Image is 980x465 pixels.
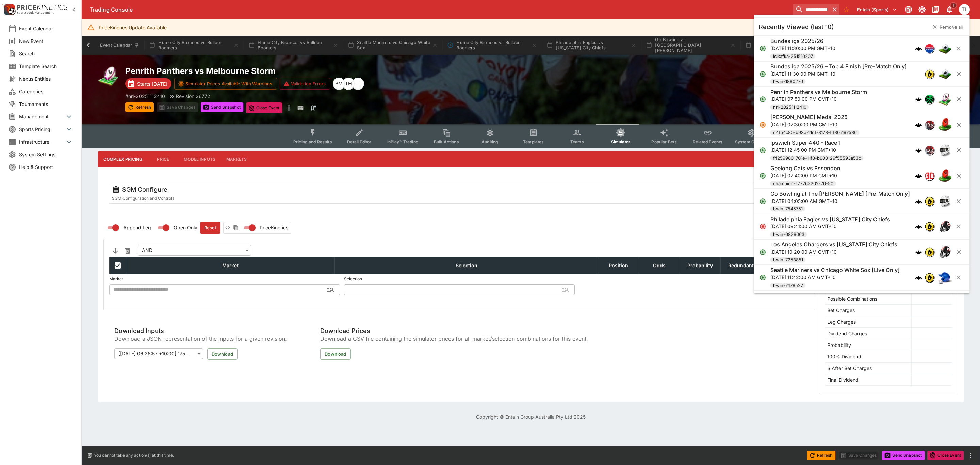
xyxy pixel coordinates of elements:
button: Download [207,348,238,360]
button: Reset [200,222,220,234]
img: nrl.png [925,95,934,104]
img: logo-cerberus.svg [915,198,922,205]
img: logo-cerberus.svg [915,147,922,154]
svg: Closed [759,223,766,230]
div: cerberus [915,249,922,256]
p: [DATE] 10:20:00 AM GMT+10 [770,248,897,255]
div: bwin [925,247,934,257]
h6: Philadelphia Eagles vs [US_STATE] City Chiefs [770,215,890,223]
img: Sportsbook Management [17,11,54,14]
span: Template Search [19,63,73,70]
img: motorracing.png [938,194,952,208]
button: Seattle Mariners vs Chicago White Sox [344,36,442,55]
img: motorracing.png [938,144,952,157]
svg: Suspended [759,122,766,128]
p: Revision 26772 [176,93,210,100]
img: bwin.png [925,197,934,206]
button: Hume City Broncos vs Bulleen Boomers [244,36,342,55]
button: Connected to PK [902,3,915,16]
span: Sports Pricing [19,126,65,133]
div: pricekinetics [925,146,934,155]
td: 100% Dividend [825,351,912,362]
img: logo-cerberus.svg [915,122,922,128]
img: logo-cerberus.svg [915,274,922,281]
td: Final Dividend [825,374,912,385]
span: Management [19,113,65,120]
span: Bulk Actions [434,139,459,144]
img: lclkafka.png [925,44,934,53]
div: PriceKinetics Update Available [99,21,167,34]
h6: Geelong Cats vs Essendon [770,164,840,172]
div: Trading Console [90,6,790,13]
div: cerberus [915,274,922,281]
span: bwin-7545751 [770,206,805,212]
img: logo-cerberus.svg [915,45,922,52]
span: Infrastructure [19,138,65,145]
button: Notifications [943,3,955,16]
div: Trent Lewis [959,4,970,15]
img: rugby_league.png [98,66,120,87]
span: Related Events [693,139,722,144]
h6: Go Bowling at The [PERSON_NAME] [Pre-Match Only] [770,190,910,197]
button: Price [148,151,178,167]
img: soccer.png [938,67,952,81]
button: Philadelphia Eagles vs [US_STATE] City Chiefs [542,36,640,55]
button: Documentation [930,3,942,16]
span: Event Calendar [19,25,73,32]
div: championdata [925,171,934,180]
img: PriceKinetics Logo [2,3,16,16]
img: logo-cerberus.svg [915,96,922,103]
h6: Seattle Mariners vs Chicago White Sox [Live Only] [770,267,900,274]
button: Refresh [807,451,835,460]
button: Close Event [927,451,964,460]
div: pricekinetics [925,120,934,130]
span: Help & Support [19,163,73,171]
span: e4fb4c80-b93e-11ef-8178-fff30a197536 [770,129,860,136]
p: [DATE] 07:50:00 PM GMT+10 [770,95,867,102]
span: New Event [19,37,73,45]
button: more [966,451,975,460]
span: bwin-7253851 [770,257,806,263]
img: pricekinetics.png [925,146,934,155]
button: Close Event [246,102,282,113]
th: Probability [680,257,721,274]
span: Download Inputs [114,327,296,335]
span: Download a JSON representation of the inputs for a given revision. [114,335,296,343]
div: nrl [925,95,934,104]
button: Validation Errors [280,78,330,90]
img: rugby_league.png [938,93,952,106]
span: Auditing [481,139,498,144]
p: [DATE] 11:30:00 PM GMT+10 [770,70,907,77]
img: australian_rules.png [938,118,952,132]
span: Teams [570,139,584,144]
div: cerberus [915,45,922,52]
h6: Bundesliga 2025/26 [770,37,823,45]
input: search [793,4,830,15]
img: american_football.png [938,220,952,234]
div: SGM Configure [112,186,932,194]
div: bwin [925,222,934,231]
button: Send Snapshot [201,102,243,112]
img: soccer.png [938,42,952,55]
img: logo-cerberus.svg [915,249,922,256]
button: Go Bowling at [GEOGRAPHIC_DATA][PERSON_NAME] [642,36,740,55]
div: AND [138,245,251,256]
img: australian_rules.png [938,169,952,182]
div: lclkafka [925,44,934,53]
span: Search [19,50,73,57]
span: bwin-6829063 [770,231,807,238]
p: [DATE] 12:45:00 PM GMT+10 [770,146,864,153]
button: Complex Pricing [98,151,148,167]
button: Hume City Broncos vs Bulleen Boomers [145,36,243,55]
div: Event type filters [288,124,774,148]
h6: [PERSON_NAME] Medal 2025 [770,114,848,121]
div: cerberus [915,147,922,154]
th: Position [598,257,639,274]
p: [DATE] 04:05:00 AM GMT+10 [770,197,910,204]
button: Simulator Prices Available With Warnings [174,78,277,90]
span: Categories [19,88,73,95]
button: Open [325,284,337,296]
div: Todd Henderson [342,78,355,90]
button: more [285,102,293,113]
svg: Open [759,147,766,154]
